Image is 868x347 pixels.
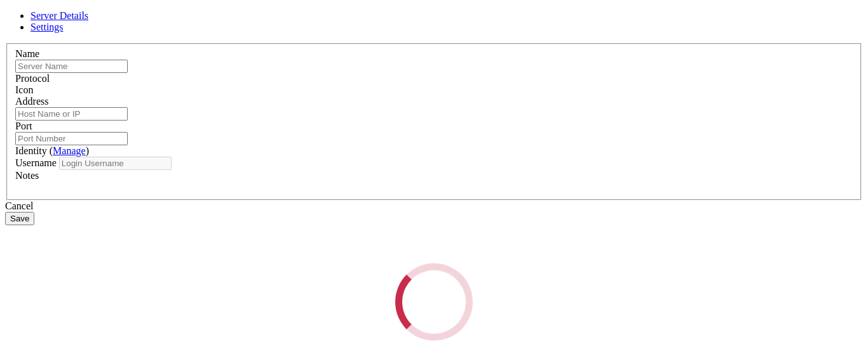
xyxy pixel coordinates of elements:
[15,84,33,95] label: Icon
[15,60,128,73] input: Server Name
[5,114,702,126] x-row: { "ellisonleao/gruvbox.nvim", priority = 1000, config = function()
[50,145,89,156] span: ( )
[15,73,50,84] label: Protocol
[15,48,39,59] label: Name
[154,246,160,258] div: (26, 20)
[5,138,702,150] x-row: end },
[5,246,702,258] x-row: [alencar@srv845737 nvim]$ nano init.lua
[5,41,702,53] x-row: })
[15,96,48,107] label: Address
[31,22,64,32] a: Settings
[15,121,32,131] label: Port
[5,101,702,114] x-row: -- Tema bonito
[5,222,702,234] x-row: [alencar@srv845737 nvim]$ ^C
[5,200,863,212] div: Cancel
[391,259,476,344] div: Loading...
[5,174,702,186] x-row: ^Cend },}), name = "path" },},},rces({rm({ select = true }),and(args.body) end, }, config = funct...
[5,65,702,77] x-row: vim.opt.rtp:prepend(lazypath)
[15,132,128,145] input: Port Number
[5,29,702,41] x-row: lazypath,
[5,5,702,17] x-row: fer",; "hrsh7th/cmp-path",; "L3MON4D3/LuaSnip",; }, config = funct^C
[5,198,702,210] x-row: [alencar@srv845737 nvim]$ ^C
[5,162,702,174] x-row: -- Statusline moderno
[5,17,702,29] x-row: "--branch=stable",
[59,157,172,170] input: Login Username
[31,10,88,21] a: Server Details
[53,145,86,156] a: Manage
[15,107,128,121] input: Host Name or IP
[5,126,702,138] x-row: vim.cmd("colorscheme gruvbox")
[5,210,702,222] x-row: [alencar@srv845737 nvim]$ ^C
[15,145,89,156] label: Identity
[15,157,57,168] label: Username
[5,212,34,225] button: Save
[5,89,702,101] x-row: require("lazy").setup({
[15,170,39,181] label: Notes
[5,234,702,246] x-row: [alencar@srv845737 nvim]$ ^C
[5,53,702,65] x-row: end
[5,186,702,198] x-row: [alencar@srv845737 nvim]$ ^C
